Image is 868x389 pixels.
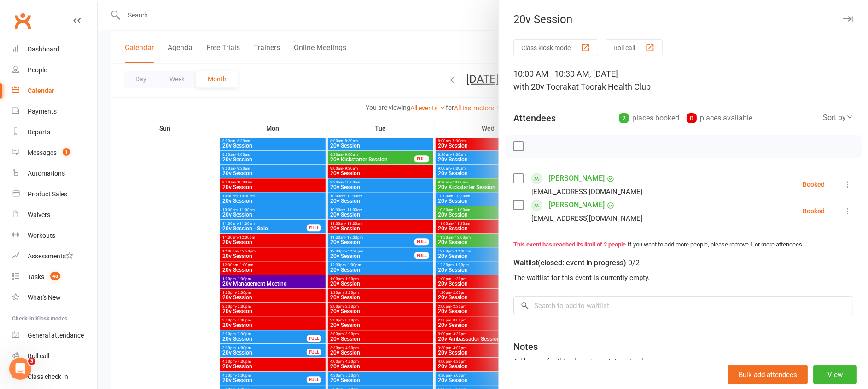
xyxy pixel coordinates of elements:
[823,112,853,124] div: Sort by
[513,39,598,56] button: Class kiosk mode
[28,170,65,177] div: Automations
[28,128,50,136] div: Reports
[513,241,628,248] strong: This event has reached its limit of 2 people.
[619,112,679,125] div: places booked
[12,39,97,60] a: Dashboard
[12,122,97,143] a: Reports
[12,225,97,246] a: Workouts
[538,258,626,267] span: (closed: event in progress)
[28,273,44,280] div: Tasks
[12,287,97,308] a: What's New
[687,113,697,123] div: 0
[628,257,640,269] div: 0/2
[9,358,31,380] iframe: Intercom live chat
[28,252,73,260] div: Assessments
[513,356,853,367] div: Add notes for this class / appointment below
[549,171,605,186] a: [PERSON_NAME]
[28,358,35,365] span: 3
[12,246,97,267] a: Assessments
[499,13,868,26] div: 20v Session
[12,163,97,184] a: Automations
[28,66,47,74] div: People
[28,149,57,156] div: Messages
[12,366,97,387] a: Class kiosk mode
[12,143,97,163] a: Messages 1
[28,294,61,301] div: What's New
[513,340,538,353] div: Notes
[28,232,55,239] div: Workouts
[28,87,54,94] div: Calendar
[11,9,34,32] a: Clubworx
[50,272,60,280] span: 48
[513,240,853,250] div: If you want to add more people, please remove 1 or more attendees.
[12,101,97,122] a: Payments
[12,60,97,80] a: People
[513,68,853,93] div: 10:00 AM - 10:30 AM, [DATE]
[549,198,605,212] a: [PERSON_NAME]
[803,208,825,214] div: Booked
[63,148,70,156] span: 1
[728,365,808,384] button: Bulk add attendees
[803,181,825,188] div: Booked
[28,332,84,339] div: General attendance
[28,46,59,53] div: Dashboard
[531,212,642,224] div: [EMAIL_ADDRESS][DOMAIN_NAME]
[813,365,857,384] button: View
[513,82,571,92] span: with 20v Toorak
[513,112,556,125] div: Attendees
[12,346,97,366] a: Roll call
[12,184,97,205] a: Product Sales
[12,325,97,346] a: General attendance kiosk mode
[28,108,57,115] div: Payments
[28,190,67,198] div: Product Sales
[513,296,853,315] input: Search to add to waitlist
[687,112,752,125] div: places available
[12,80,97,101] a: Calendar
[606,39,663,56] button: Roll call
[571,82,651,92] span: at Toorak Health Club
[28,373,68,380] div: Class check-in
[513,257,640,269] div: Waitlist
[531,186,642,198] div: [EMAIL_ADDRESS][DOMAIN_NAME]
[619,113,629,123] div: 2
[513,272,853,283] div: The waitlist for this event is currently empty.
[28,211,50,218] div: Waivers
[28,352,49,360] div: Roll call
[12,205,97,225] a: Waivers
[12,267,97,287] a: Tasks 48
